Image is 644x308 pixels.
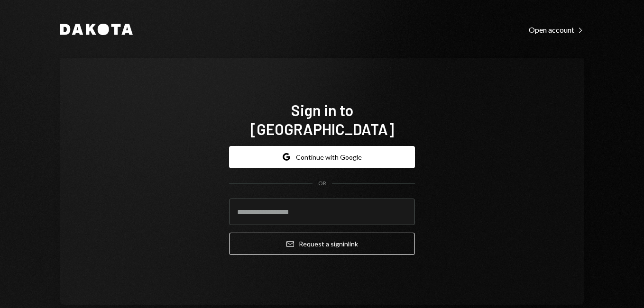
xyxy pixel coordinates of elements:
[318,180,326,188] div: OR
[229,100,415,138] h1: Sign in to [GEOGRAPHIC_DATA]
[529,24,584,35] a: Open account
[229,146,415,168] button: Continue with Google
[529,25,584,35] div: Open account
[229,233,415,255] button: Request a signinlink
